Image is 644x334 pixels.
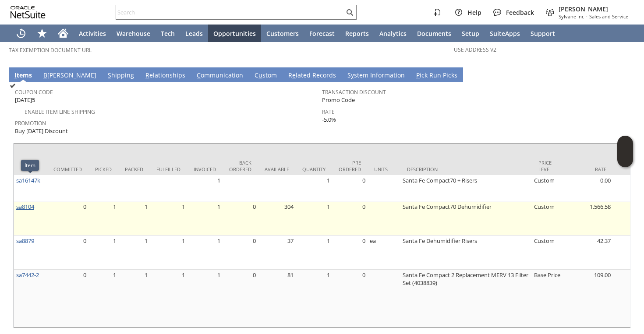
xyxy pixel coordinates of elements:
[185,29,203,38] span: Leads
[118,236,150,270] td: 1
[322,88,386,96] a: Transaction Discount
[258,201,296,236] td: 304
[374,25,412,42] a: Analytics
[322,116,336,124] span: -5.0%
[559,5,628,13] span: [PERSON_NAME]
[187,175,223,201] td: 1
[117,29,150,38] span: Warehouse
[43,71,47,79] span: B
[400,236,532,270] td: Santa Fe Dehumidifier Risers
[108,71,111,79] span: S
[586,13,587,20] span: -
[531,29,555,38] span: Support
[296,236,332,270] td: 1
[53,25,74,42] a: Home
[304,25,340,42] a: Forecast
[15,120,46,127] a: Promotion
[485,25,525,42] a: SuiteApps
[11,25,32,42] a: Recent Records
[532,175,565,201] td: Custom
[118,270,150,327] td: 1
[145,71,149,79] span: R
[532,201,565,236] td: Custom
[53,166,82,172] div: Committed
[565,175,613,201] td: 0.00
[286,71,338,81] a: Related Records
[150,270,187,327] td: 1
[208,25,261,42] a: Opportunities
[25,162,35,169] div: Item
[400,175,532,201] td: Santa Fe Compact70 + Risers
[532,270,565,327] td: Base Price
[106,71,136,81] a: Shipping
[25,108,95,116] a: Enable Item Line Shipping
[332,175,368,201] td: 0
[407,166,525,172] div: Description
[332,236,368,270] td: 0
[525,25,560,42] a: Support
[223,201,258,236] td: 0
[187,270,223,327] td: 1
[150,201,187,236] td: 1
[58,28,68,39] svg: Home
[161,29,175,38] span: Tech
[559,13,584,20] span: Sylvane Inc
[417,29,451,38] span: Documents
[296,270,332,327] td: 1
[125,166,143,172] div: Packed
[322,108,335,116] a: Rate
[15,88,53,96] a: Coupon Code
[41,71,99,81] a: B[PERSON_NAME]
[229,159,251,172] div: Back Ordered
[195,71,245,81] a: Communication
[47,201,88,236] td: 0
[266,29,299,38] span: Customers
[340,25,374,42] a: Reports
[322,96,355,104] span: Promo Code
[345,71,407,81] a: System Information
[292,71,296,79] span: e
[12,71,34,81] a: Items
[400,201,532,236] td: Santa Fe Compact70 Dehumidifier
[412,25,456,42] a: Documents
[309,29,335,38] span: Forecast
[16,271,39,279] a: sa7442-2
[462,29,479,38] span: Setup
[617,152,633,168] span: Oracle Guided Learning Widget. To move around, please hold and drag
[88,201,118,236] td: 1
[74,25,111,42] a: Activities
[454,46,496,53] a: Use Address V2
[589,13,628,20] span: Sales and Service
[116,7,344,18] input: Search
[47,236,88,270] td: 0
[187,201,223,236] td: 1
[223,270,258,327] td: 0
[619,69,630,80] a: Unrolled view on
[571,166,606,172] div: Rate
[258,236,296,270] td: 37
[213,29,256,38] span: Opportunities
[379,29,407,38] span: Analytics
[414,71,460,81] a: Pick Run Picks
[296,175,332,201] td: 1
[32,25,53,42] div: Shortcuts
[467,8,481,17] span: Help
[197,71,201,79] span: C
[339,159,361,172] div: Pre Ordered
[400,270,532,327] td: Santa Fe Compact 2 Replacement MERV 13 Filter Set (4038839)
[14,71,17,79] span: I
[261,25,304,42] a: Customers
[374,166,394,172] div: Units
[180,25,208,42] a: Leads
[565,236,613,270] td: 42.37
[490,29,520,38] span: SuiteApps
[187,236,223,270] td: 1
[296,201,332,236] td: 1
[95,166,112,172] div: Picked
[302,166,326,172] div: Quantity
[143,71,188,81] a: Relationships
[538,159,558,172] div: Price Level
[11,6,46,18] svg: logo
[16,176,40,184] a: sa16147k
[506,8,534,17] span: Feedback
